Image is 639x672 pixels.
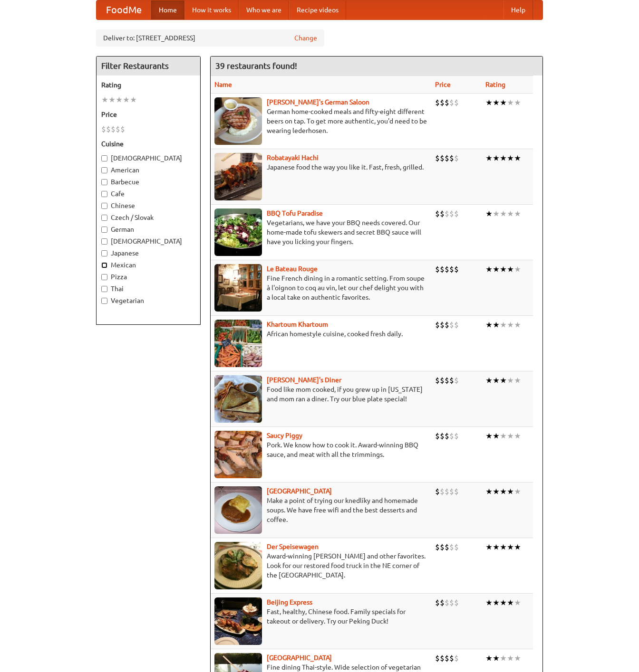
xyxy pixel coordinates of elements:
li: $ [445,653,449,663]
input: Czech / Slovak [101,215,107,221]
li: ★ [507,375,514,386]
a: Recipe videos [289,0,346,19]
li: $ [454,320,459,330]
a: Price [435,81,451,88]
li: ★ [485,431,493,441]
input: Chinese [101,203,107,209]
li: $ [106,124,111,134]
label: Czech / Slovak [101,213,195,222]
li: $ [116,124,120,134]
li: $ [445,208,449,219]
div: Deliver to: [STREET_ADDRESS] [96,29,324,47]
h5: Price [101,110,195,119]
p: Award-winning [PERSON_NAME] and other favorites. Look for our restored food truck in the NE corne... [214,551,427,580]
li: ★ [485,597,493,608]
li: ★ [514,97,521,108]
li: $ [449,653,454,663]
li: ★ [493,320,500,330]
li: $ [454,431,459,441]
label: Barbecue [101,177,195,187]
li: ★ [485,208,493,219]
li: ★ [514,375,521,386]
li: ★ [500,542,507,552]
li: ★ [507,542,514,552]
li: ★ [514,208,521,219]
a: [GEOGRAPHIC_DATA] [267,487,332,495]
b: Der Speisewagen [267,543,319,550]
img: khartoum.jpg [214,320,262,367]
li: ★ [500,486,507,497]
li: $ [435,97,440,108]
li: ★ [514,486,521,497]
li: $ [440,653,445,663]
img: bateaurouge.jpg [214,264,262,312]
li: $ [435,597,440,608]
li: $ [101,124,106,134]
p: Vegetarians, we have your BBQ needs covered. Our home-made tofu skewers and secret BBQ sauce will... [214,218,427,246]
li: ★ [514,153,521,163]
li: $ [445,431,449,441]
li: ★ [507,320,514,330]
li: $ [440,486,445,497]
a: Who we are [239,0,289,19]
li: $ [454,208,459,219]
li: $ [440,153,445,163]
img: tofuparadise.jpg [214,208,262,256]
a: How it works [184,0,239,19]
li: ★ [116,95,123,105]
img: robatayaki.jpg [214,153,262,200]
a: Robatayaki Hachi [267,154,319,161]
a: Change [294,33,317,43]
p: Food like mom cooked, if you grew up in [US_STATE] and mom ran a diner. Try our blue plate special! [214,385,427,404]
li: ★ [507,653,514,663]
label: American [101,165,195,175]
li: ★ [493,431,500,441]
li: ★ [514,320,521,330]
a: [PERSON_NAME]'s Diner [267,376,341,384]
li: $ [454,486,459,497]
li: $ [449,97,454,108]
li: ★ [485,320,493,330]
img: czechpoint.jpg [214,486,262,534]
p: German home-cooked meals and fifty-eight different beers on tap. To get more authentic, you'd nee... [214,107,427,135]
b: Beijing Express [267,598,312,606]
p: Pork. We know how to cook it. Award-winning BBQ sauce, and meat with all the trimmings. [214,440,427,459]
li: $ [449,208,454,219]
li: ★ [493,97,500,108]
p: Japanese food the way you like it. Fast, fresh, grilled. [214,162,427,172]
li: $ [435,320,440,330]
li: ★ [485,264,493,274]
li: $ [120,124,125,134]
li: ★ [500,208,507,219]
li: ★ [493,542,500,552]
li: $ [445,153,449,163]
label: [DEMOGRAPHIC_DATA] [101,237,195,246]
li: $ [445,542,449,552]
li: ★ [485,486,493,497]
li: ★ [485,375,493,386]
li: $ [440,320,445,330]
label: Japanese [101,248,195,258]
img: saucy.jpg [214,431,262,478]
label: Chinese [101,201,195,210]
li: ★ [108,95,116,105]
a: Name [214,81,232,88]
label: Cafe [101,189,195,199]
li: $ [445,597,449,608]
li: ★ [500,320,507,330]
li: ★ [500,653,507,663]
a: Home [151,0,184,19]
a: [GEOGRAPHIC_DATA] [267,654,332,662]
input: Japanese [101,250,107,256]
li: $ [445,486,449,497]
li: $ [445,375,449,386]
li: $ [440,431,445,441]
li: ★ [493,153,500,163]
li: ★ [514,431,521,441]
li: $ [449,375,454,386]
li: ★ [500,375,507,386]
li: ★ [493,597,500,608]
li: $ [435,375,440,386]
ng-pluralize: 39 restaurants found! [215,61,297,70]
